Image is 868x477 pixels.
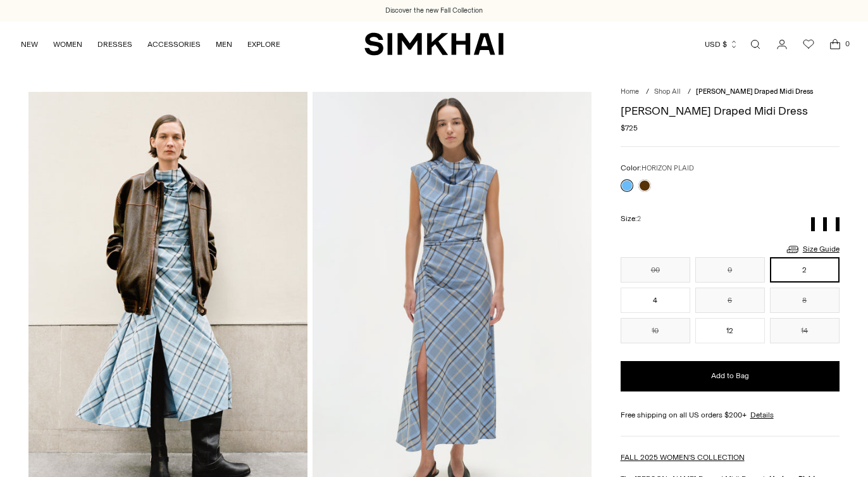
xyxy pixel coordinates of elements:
div: Free shipping on all US orders $200+ [621,409,840,421]
h1: [PERSON_NAME] Draped Midi Dress [621,105,840,117]
a: EXPLORE [247,30,280,58]
button: 6 [695,288,765,313]
a: FALL 2025 WOMEN'S COLLECTION [621,453,745,462]
span: 2 [637,215,641,223]
a: Open cart modal [822,32,848,57]
a: NEW [21,30,38,58]
span: Add to Bag [711,371,749,381]
button: 12 [695,318,765,343]
a: WOMEN [53,30,82,58]
button: 0 [695,257,765,283]
button: USD $ [705,30,738,58]
span: 0 [841,38,853,49]
button: 4 [621,288,690,313]
button: Add to Bag [621,361,840,391]
span: [PERSON_NAME] Draped Midi Dress [696,87,813,96]
label: Size: [621,213,641,225]
a: Go to the account page [769,32,795,57]
label: Color: [621,162,694,174]
span: HORIZON PLAID [642,164,694,172]
a: Shop All [654,87,681,96]
a: Home [621,87,639,96]
nav: breadcrumbs [621,87,840,98]
a: Details [750,409,774,421]
button: 2 [770,257,840,283]
a: Discover the new Fall Collection [385,6,483,16]
button: 10 [621,318,690,343]
a: MEN [216,30,232,58]
a: Wishlist [796,32,821,57]
button: 14 [770,318,840,343]
div: / [646,87,649,98]
a: DRESSES [97,30,132,58]
div: / [688,87,691,98]
span: $725 [621,122,638,134]
a: Open search modal [743,32,768,57]
a: SIMKHAI [364,32,504,56]
button: 00 [621,257,690,283]
button: 8 [770,288,840,313]
a: Size Guide [785,241,840,257]
a: ACCESSORIES [147,30,201,58]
